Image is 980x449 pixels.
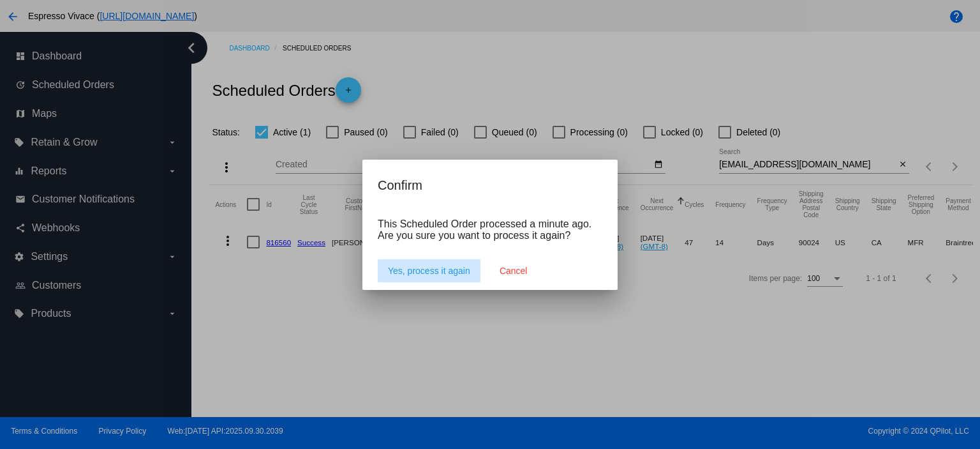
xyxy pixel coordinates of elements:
[378,259,480,282] button: Yes, process it again
[486,259,542,282] button: Close dialog
[388,266,470,276] span: Yes, process it again
[378,175,602,195] h1: Confirm
[378,218,602,241] p: This Scheduled Order processed a minute ago. Are you sure you want to process it again?
[500,266,528,276] span: Cancel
